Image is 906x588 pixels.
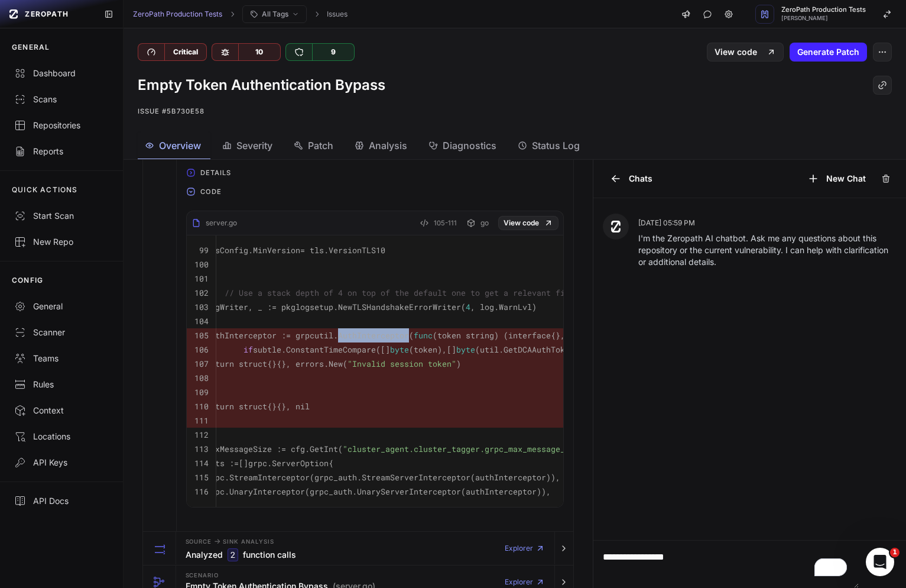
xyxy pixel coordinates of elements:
[159,138,201,153] span: Overview
[239,458,248,469] span: []
[456,344,475,355] span: byte
[324,245,385,256] span: .VersionTLS10
[194,401,209,412] code: 110
[352,486,461,497] span: .UnaryServerInterceptor
[225,486,305,497] span: .UnaryInterceptor
[194,287,209,298] code: 102
[14,301,109,312] div: General
[194,472,209,483] code: 115
[206,302,537,312] code: logWriter, _ := pkglogsetup ( , log.WarnLvl)
[480,218,489,228] span: go
[206,330,608,341] code: authInterceptor := grpcutil ( (token string) (interface{}, error) {
[206,472,560,483] code: grpc (grpc_auth (authInterceptor)),
[225,472,310,483] span: .StreamInterceptor
[14,457,109,469] div: API Keys
[499,344,574,355] span: .GetDCAAuthToken
[313,10,321,18] svg: chevron right,
[228,548,238,561] code: 2
[434,216,457,230] span: 105-111
[186,548,296,561] h3: Analyzed function calls
[194,302,209,312] code: 103
[164,44,206,60] div: Critical
[593,541,859,588] textarea: To enrich screen reader interactions, please activate Accessibility in Grammarly extension settings
[214,537,220,545] span: ->
[466,302,470,312] span: 4
[638,218,897,228] p: [DATE] 05:59 PM
[343,444,589,454] span: "cluster_agent.cluster_tagger.grpc_max_message_size"
[14,379,109,390] div: Rules
[196,182,226,201] span: Code
[14,119,109,131] div: Repositories
[281,344,376,355] span: .ConstantTimeCompare
[333,330,409,341] span: .AuthInterceptor
[790,43,867,62] button: Generate Patch
[414,330,433,341] span: func
[206,245,385,256] code: tlsConfig = tls
[248,245,300,256] span: .MinVersion
[357,472,470,483] span: .StreamServerInterceptor
[610,221,622,232] img: Zeropath AI
[498,216,558,230] a: View code
[603,169,660,188] button: Chats
[206,358,461,369] code: return struct{}{}, errors ( )
[236,138,272,153] span: Severity
[12,43,50,52] p: GENERAL
[638,232,897,268] p: I'm the Zeropath AI chatbot. Ask me any questions about this repository or the current vulnerabil...
[14,146,109,157] div: Reports
[194,415,209,426] code: 111
[228,10,236,18] svg: chevron right,
[381,344,390,355] span: []
[14,431,109,442] div: Locations
[505,537,545,560] a: Explorer
[14,67,109,79] div: Dashboard
[14,327,109,338] div: Scanner
[191,218,237,228] div: server.go
[25,9,69,19] span: ZEROPATH
[133,5,348,23] nav: breadcrumb
[262,9,288,19] span: All Tags
[177,182,573,201] button: Code
[14,353,109,364] div: Teams
[333,302,461,312] span: .NewTLSHandshakeErrorWriter
[194,444,209,454] code: 113
[238,44,280,60] div: 10
[5,5,95,24] a: ZEROPATH
[327,9,348,19] a: Issues
[186,573,219,579] span: Scenario
[138,104,892,118] p: Issue #5b730e58
[324,358,343,369] span: .New
[206,486,551,497] code: grpc (grpc_auth (authInterceptor)),
[312,44,354,60] div: 9
[194,330,209,341] code: 105
[194,458,209,469] code: 114
[194,344,209,355] code: 106
[447,344,456,355] span: []
[14,405,109,416] div: Context
[225,287,660,298] span: // Use a stack depth of 4 on top of the default one to get a relevant filename in the stdlib
[194,316,209,327] code: 104
[206,344,617,355] code: subtle ( (token), (util ())) == {
[707,43,784,62] a: View code
[308,138,333,153] span: Patch
[206,444,593,454] code: maxMessageSize := cfg ( )
[194,373,209,383] code: 108
[532,138,580,153] span: Status Log
[12,185,78,195] p: QUICK ACTIONS
[143,532,573,565] button: Source -> Sink Analysis Analyzed 2 function calls Explorer
[194,429,209,440] code: 112
[133,9,222,19] a: ZeroPath Production Tests
[14,210,109,222] div: Start Scan
[206,458,333,469] code: opts := grpc.ServerOption{
[194,259,209,270] code: 100
[866,548,894,576] iframe: Intercom live chat
[196,163,236,182] span: Details
[194,387,209,398] code: 109
[186,537,274,546] span: Source Sink Analysis
[199,245,209,256] code: 99
[390,344,409,355] span: byte
[242,5,307,23] button: All Tags
[443,138,496,153] span: Diagnostics
[206,401,310,412] code: return struct{}{}, nil
[800,169,873,188] button: New Chat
